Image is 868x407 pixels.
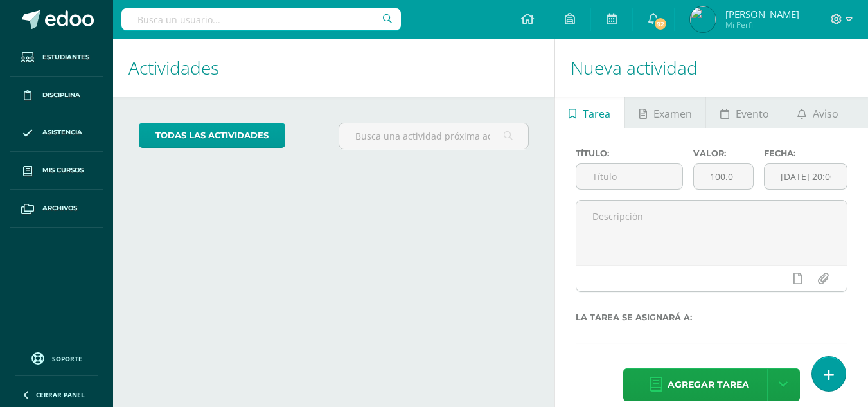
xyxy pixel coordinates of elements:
[583,98,610,129] span: Tarea
[10,190,103,228] a: Archivos
[736,98,769,129] span: Evento
[625,97,705,128] a: Examen
[783,97,852,128] a: Aviso
[576,312,847,322] label: La tarea se asignará a:
[693,149,754,158] label: Valor:
[15,349,98,366] a: Soporte
[576,149,683,158] label: Título:
[42,90,80,100] span: Disciplina
[694,164,753,189] input: Puntos máximos
[764,149,847,158] label: Fecha:
[571,39,853,97] h1: Nueva actividad
[653,98,692,129] span: Examen
[576,164,682,189] input: Título
[725,19,799,30] span: Mi Perfil
[668,369,749,401] span: Agregar tarea
[10,152,103,190] a: Mis cursos
[725,8,799,21] span: [PERSON_NAME]
[42,52,89,62] span: Estudiantes
[42,165,84,176] span: Mis cursos
[690,6,716,32] img: 529e95d8c70de02c88ecaef2f0471237.png
[555,97,624,128] a: Tarea
[10,77,103,114] a: Disciplina
[128,39,539,97] h1: Actividades
[339,123,527,149] input: Busca una actividad próxima aquí...
[10,114,103,152] a: Asistencia
[10,39,103,77] a: Estudiantes
[813,98,838,129] span: Aviso
[42,127,82,138] span: Asistencia
[139,123,285,148] a: todas las Actividades
[121,8,401,30] input: Busca un usuario...
[52,354,82,363] span: Soporte
[765,164,847,189] input: Fecha de entrega
[36,390,85,399] span: Cerrar panel
[653,17,668,31] span: 92
[706,97,783,128] a: Evento
[42,203,77,213] span: Archivos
